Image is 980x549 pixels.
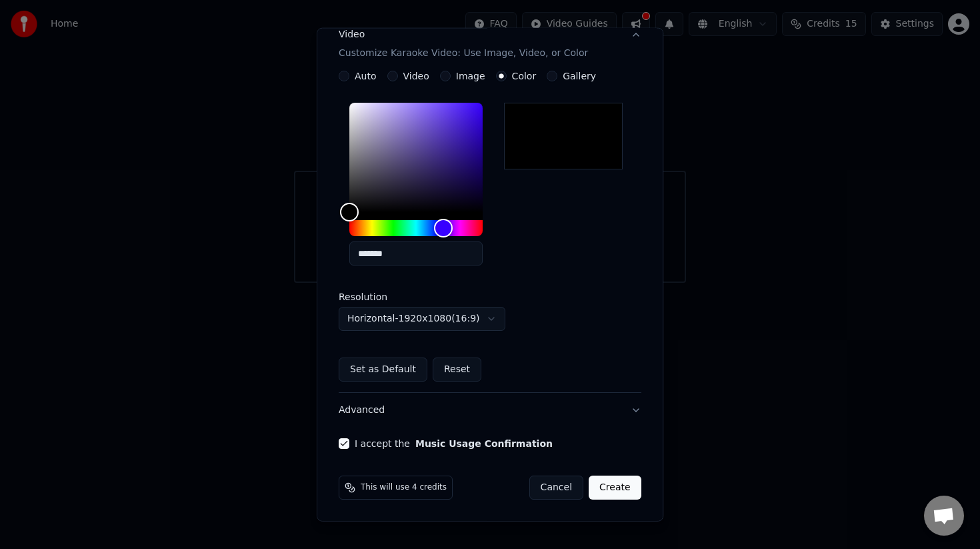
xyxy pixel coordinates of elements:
div: Video [339,28,588,60]
button: Create [589,476,641,500]
div: Color [349,103,483,212]
label: Auto [355,71,377,81]
button: Set as Default [339,358,427,382]
label: Color [512,71,537,81]
button: Advanced [339,393,641,428]
label: Resolution [339,292,472,302]
button: I accept the [415,439,553,448]
div: VideoCustomize Karaoke Video: Use Image, Video, or Color [339,71,641,392]
button: VideoCustomize Karaoke Video: Use Image, Video, or Color [339,17,641,71]
button: Cancel [529,476,583,500]
label: Image [456,71,485,81]
label: I accept the [355,439,553,448]
span: This will use 4 credits [361,482,447,493]
div: Hue [349,220,483,236]
button: Reset [433,358,481,382]
label: Video [403,71,429,81]
p: Customize Karaoke Video: Use Image, Video, or Color [339,47,588,60]
label: Gallery [563,71,596,81]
